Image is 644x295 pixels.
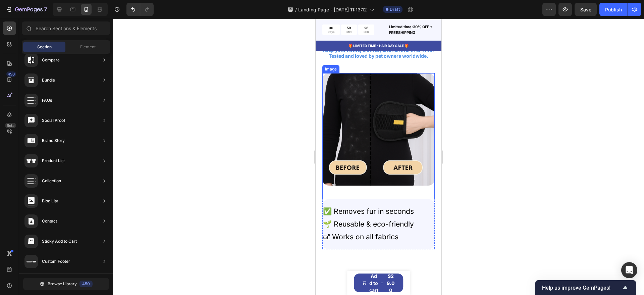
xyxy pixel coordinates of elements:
[298,6,367,13] span: Landing Page - [DATE] 11:13:12
[5,123,16,128] div: Beta
[42,178,61,184] div: Collection
[44,5,47,13] p: 7
[621,262,637,278] div: Open Intercom Messenger
[316,19,441,295] iframe: Design area
[6,71,16,77] div: 450
[42,117,65,124] div: Social Proof
[22,21,110,35] input: Search Sections & Elements
[3,3,50,16] button: 7
[23,278,109,290] button: Browse Library450
[42,198,58,204] div: Blog List
[126,3,154,16] div: Undo/Redo
[599,3,628,16] button: Publish
[48,281,77,287] span: Browse Library
[42,77,55,84] div: Bundle
[42,137,65,144] div: Brand Story
[295,6,297,13] span: /
[580,7,591,12] span: Save
[80,44,96,50] span: Element
[542,284,629,292] button: Show survey - Help us improve GemPages!
[390,6,400,12] span: Draft
[42,97,52,104] div: FAQs
[42,218,57,225] div: Contact
[42,157,65,164] div: Product List
[37,44,52,50] span: Section
[79,281,93,287] div: 450
[42,57,60,63] div: Compare
[42,238,77,245] div: Sticky Add to Cart
[605,6,622,13] div: Publish
[42,258,70,265] div: Custom Footer
[542,285,621,291] span: Help us improve GemPages!
[575,3,597,16] button: Save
